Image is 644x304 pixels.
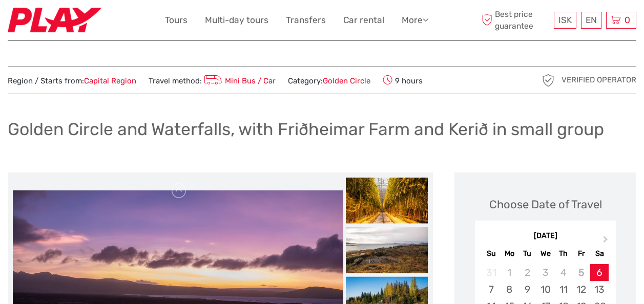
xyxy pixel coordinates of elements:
[501,247,518,260] div: Mo
[623,15,632,25] span: 0
[286,13,326,28] a: Transfers
[202,76,276,85] a: Mini Bus / Car
[205,13,268,28] a: Multi-day tours
[402,13,428,28] a: More
[536,264,554,281] div: Not available Wednesday, September 3rd, 2025
[149,73,276,88] span: Travel method:
[84,76,136,85] a: Capital Region
[8,76,136,86] span: Region / Starts from:
[554,281,572,298] div: Choose Thursday, September 11th, 2025
[482,264,500,281] div: Not available Sunday, August 31st, 2025
[562,75,636,85] span: Verified Operator
[383,73,423,88] span: 9 hours
[501,264,518,281] div: Not available Monday, September 1st, 2025
[482,281,500,298] div: Choose Sunday, September 7th, 2025
[540,72,556,89] img: verified_operator_grey_128.png
[288,76,370,86] span: Category:
[518,281,536,298] div: Choose Tuesday, September 9th, 2025
[598,233,615,250] button: Next Month
[558,15,572,25] span: ISK
[590,247,608,260] div: Sa
[482,247,500,260] div: Su
[572,281,590,298] div: Choose Friday, September 12th, 2025
[346,227,428,273] img: 708a27f173cf49bab42cd9c84eb19974_slider_thumbnail.jpeg
[590,264,608,281] div: Choose Saturday, September 6th, 2025
[581,12,601,29] div: EN
[590,281,608,298] div: Choose Saturday, September 13th, 2025
[518,247,536,260] div: Tu
[8,119,604,140] h1: Golden Circle and Waterfalls, with Friðheimar Farm and Kerið in small group
[518,264,536,281] div: Not available Tuesday, September 2nd, 2025
[536,281,554,298] div: Choose Wednesday, September 10th, 2025
[536,247,554,260] div: We
[554,264,572,281] div: Not available Thursday, September 4th, 2025
[572,247,590,260] div: Fr
[572,264,590,281] div: Not available Friday, September 5th, 2025
[479,9,551,31] span: Best price guarantee
[346,177,428,223] img: 976091e55ebf43088b5a3b45dfcbfd90_slider_thumbnail.jpeg
[323,76,370,85] a: Golden Circle
[554,247,572,260] div: Th
[489,197,602,212] div: Choose Date of Travel
[165,13,188,28] a: Tours
[8,8,101,33] img: Fly Play
[343,13,384,28] a: Car rental
[475,231,616,242] div: [DATE]
[501,281,518,298] div: Choose Monday, September 8th, 2025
